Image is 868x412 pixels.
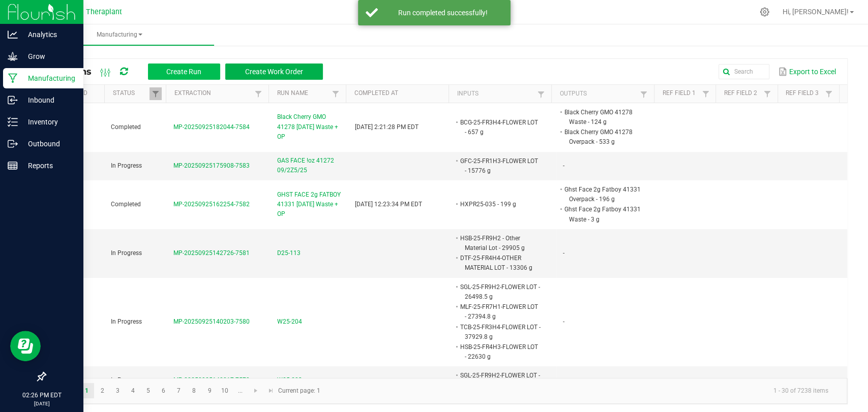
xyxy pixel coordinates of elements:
[18,138,79,150] p: Outbound
[355,123,418,131] span: [DATE] 2:21:28 PM EDT
[24,30,214,39] span: Manufacturing
[249,383,263,398] a: Go to the next page
[562,127,645,147] li: Black Cherry GMO 41278 Overpack - 533 g
[459,370,541,390] li: SGL-25-FR9H2-FLOWER LOT - 8000 g
[699,87,711,100] a: Filter
[45,378,847,404] kendo-pager: Current page: 1
[277,156,343,175] span: GAS FACE !oz 41272 09/2Z5/25
[355,201,422,208] span: [DATE] 12:23:34 PM EDT
[459,302,541,322] li: MLF-25-FR7H1-FLOWER LOT - 27394.8 g
[783,8,849,16] span: Hi, [PERSON_NAME]!
[277,190,343,219] span: GHST FACE 2g FATBOY 41331 [DATE] Waste + OP
[459,199,541,209] li: HXPR25-035 - 199 g
[18,28,79,41] p: Analytics
[18,50,79,62] p: Grow
[18,160,79,172] p: Reports
[252,387,260,395] span: Go to the next page
[724,89,761,98] a: Ref Field 2Sortable
[459,322,541,342] li: TCB-25-FR3H4-FLOWER LOT - 37929.8 g
[166,68,201,76] span: Create Run
[111,318,142,325] span: In Progress
[53,63,331,80] div: All Runs
[233,383,248,398] a: Page 11
[8,117,18,127] inline-svg: Inventory
[263,383,278,398] a: Go to the last page
[556,278,660,367] td: -
[111,376,142,384] span: In Progress
[459,117,541,137] li: BCG-25-FR3H4-FLOWER LOT - 657 g
[8,139,18,149] inline-svg: Outbound
[786,89,823,98] a: Ref Field 3Sortable
[277,375,302,385] span: W25-203
[459,342,541,362] li: HSB-25-FR4H3-FLOWER LOT - 22630 g
[171,383,186,398] a: Page 7
[156,383,171,398] a: Page 6
[8,51,18,61] inline-svg: Grow
[551,85,654,103] th: Outputs
[8,95,18,105] inline-svg: Inbound
[113,89,150,98] a: StatusSortable
[141,383,156,398] a: Page 5
[111,201,141,208] span: Completed
[277,112,343,142] span: Black Cherry GMO 41278 [DATE] Waste + OP
[202,383,217,398] a: Page 9
[267,387,275,395] span: Go to the last page
[277,248,301,258] span: D25-113
[277,89,330,98] a: Run NameSortable
[18,116,79,128] p: Inventory
[719,64,769,79] input: Search
[823,87,835,100] a: Filter
[24,24,214,46] a: Manufacturing
[111,249,142,257] span: In Progress
[173,201,250,208] span: MP-20250925162254-7582
[459,156,541,176] li: GFC-25-FR1H3-FLOWER LOT - 15776 g
[218,383,232,398] a: Page 10
[111,162,142,169] span: In Progress
[173,318,250,325] span: MP-20250925140203-7580
[326,383,836,399] kendo-pager-info: 1 - 30 of 7238 items
[8,73,18,83] inline-svg: Manufacturing
[758,7,771,17] div: Manage settings
[173,123,250,131] span: MP-20250925182044-7584
[252,87,264,100] a: Filter
[10,331,41,361] iframe: Resource center
[8,161,18,171] inline-svg: Reports
[95,383,109,398] a: Page 2
[245,68,303,76] span: Create Work Order
[86,8,122,16] span: Theraplant
[18,94,79,106] p: Inbound
[5,391,79,400] p: 02:26 PM EDT
[556,366,660,395] td: -
[5,400,79,407] p: [DATE]
[149,87,162,100] a: Filter
[663,89,700,98] a: Ref Field 1Sortable
[173,249,250,257] span: MP-20250925142726-7581
[459,282,541,302] li: SGL-25-FR9H2-FLOWER LOT - 26498.5 g
[459,233,541,253] li: HSB-25-FR9H2 - Other Material Lot - 29905 g
[556,152,660,180] td: -
[556,229,660,278] td: -
[383,8,503,18] div: Run completed successfully!
[562,184,645,204] li: Ghst Face 2g Fatboy 41331 Overpack - 196 g
[330,87,342,100] a: Filter
[187,383,201,398] a: Page 8
[638,88,650,101] a: Filter
[18,72,79,84] p: Manufacturing
[562,204,645,224] li: Ghst Face 2g Fatboy 41331 Waste - 3 g
[775,63,839,80] button: Export to Excel
[225,64,323,80] button: Create Work Order
[79,383,94,398] a: Page 1
[174,89,252,98] a: ExtractionSortable
[761,87,773,100] a: Filter
[148,64,220,80] button: Create Run
[459,253,541,273] li: DTF-25-FR4H4-OTHER MATERIAL LOT - 13306 g
[8,29,18,40] inline-svg: Analytics
[562,107,645,127] li: Black Cherry GMO 41278 Waste - 124 g
[126,383,140,398] a: Page 4
[111,123,141,131] span: Completed
[173,162,250,169] span: MP-20250925175908-7583
[535,88,547,101] a: Filter
[110,383,125,398] a: Page 3
[277,317,302,327] span: W25-204
[173,376,250,384] span: MP-20250925140017-7579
